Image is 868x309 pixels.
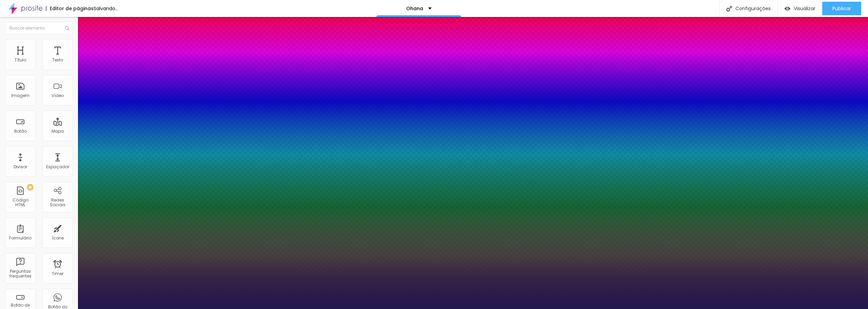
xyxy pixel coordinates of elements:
[46,6,94,11] div: Editor de páginas
[7,198,34,208] div: Código HTML
[822,2,861,15] button: Publicar
[52,236,64,240] div: Ícone
[5,22,73,34] input: Buscar elemento
[65,26,69,30] img: Icone
[11,93,29,98] div: Imagem
[94,6,118,11] div: Salvando...
[778,2,822,15] button: Visualizar
[9,236,32,240] div: Formulário
[785,6,790,12] img: view-1.svg
[406,6,423,11] p: Ohana
[7,269,34,279] div: Perguntas frequentes
[14,129,27,134] div: Botão
[794,6,815,11] span: Visualizar
[44,198,71,208] div: Redes Sociais
[726,6,732,12] img: Icone
[14,165,27,169] div: Divisor
[46,165,69,169] div: Espaçador
[52,93,64,98] div: Vídeo
[832,6,851,11] span: Publicar
[52,129,64,134] div: Mapa
[52,271,63,276] div: Timer
[15,58,26,62] div: Título
[52,58,63,62] div: Texto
